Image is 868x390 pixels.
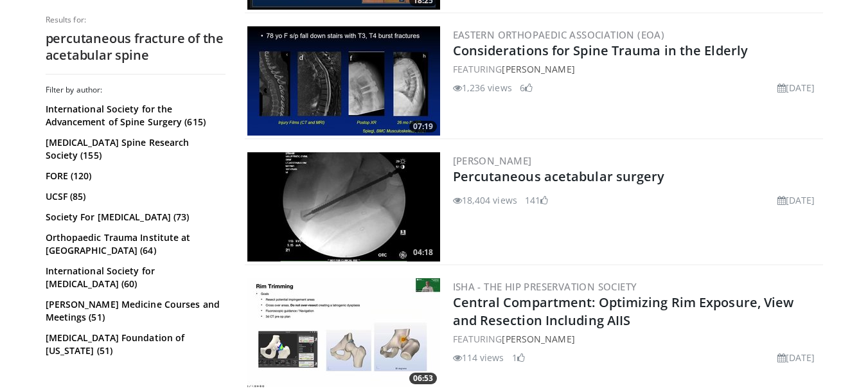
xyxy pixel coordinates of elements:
span: 06:53 [409,373,437,384]
a: FORE (120) [46,170,222,182]
img: 80c5adde-62f0-42b9-9763-fb3a5f53d0c1.300x170_q85_crop-smart_upscale.jpg [247,278,440,387]
a: [PERSON_NAME] [502,63,574,75]
a: International Society for [MEDICAL_DATA] (60) [46,265,222,290]
a: [PERSON_NAME] [502,333,574,345]
a: UCSF (85) [46,190,222,203]
li: 114 views [453,351,504,364]
a: Eastern Orthopaedic Association (EOA) [453,28,665,41]
div: FEATURING [453,62,820,76]
li: 6 [520,81,533,94]
h3: Filter by author: [46,85,226,95]
a: [MEDICAL_DATA] Foundation of [US_STATE] (51) [46,332,222,357]
a: Central Compartment: Optimizing Rim Exposure, View and Resection Including AIIS [453,294,794,329]
li: [DATE] [777,81,815,94]
span: 07:19 [409,121,437,132]
a: Percutaneous acetabular surgery [453,168,665,185]
li: 1,236 views [453,81,512,94]
a: Orthopaedic Trauma Institute at [GEOGRAPHIC_DATA] (64) [46,231,222,257]
li: 18,404 views [453,193,517,207]
a: 04:18 [247,152,440,261]
div: FEATURING [453,332,820,346]
h2: percutaneous fracture of the acetabular spine [46,30,226,64]
a: 07:19 [247,26,440,136]
a: Considerations for Spine Trauma in the Elderly [453,42,748,59]
img: E-HI8y-Omg85H4KX4xMDoxOjB1O8AjAz.300x170_q85_crop-smart_upscale.jpg [247,152,440,261]
a: [MEDICAL_DATA] Spine Research Society (155) [46,136,222,162]
a: 06:53 [247,278,440,387]
li: [DATE] [777,351,815,364]
a: [PERSON_NAME] [453,154,532,167]
li: [DATE] [777,193,815,207]
span: 04:18 [409,247,437,258]
a: International Society for the Advancement of Spine Surgery (615) [46,103,222,129]
li: 141 [525,193,548,207]
a: [PERSON_NAME] Medicine Courses and Meetings (51) [46,298,222,324]
p: Results for: [46,15,226,25]
img: 85eeaeef-1794-43da-a5a6-a1faa8048c97.300x170_q85_crop-smart_upscale.jpg [247,26,440,136]
a: Society For [MEDICAL_DATA] (73) [46,211,222,224]
li: 1 [512,351,525,364]
a: ISHA - The Hip Preservation Society [453,280,637,293]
